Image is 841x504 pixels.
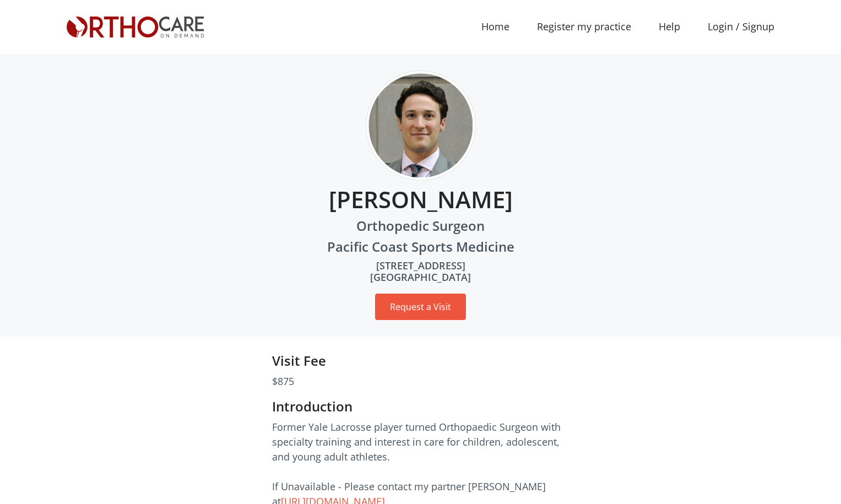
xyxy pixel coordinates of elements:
h5: Pacific Coast Sports Medicine [67,239,774,255]
a: Home [468,14,523,39]
h5: Introduction [272,399,569,415]
img: 1569022482_jk-lenox.jpg [366,71,476,181]
h3: [PERSON_NAME] [67,181,774,213]
button: Request a Visit [375,294,466,320]
h5: Orthopedic Surgeon [67,218,774,234]
a: Help [645,14,694,39]
p: $875 [272,374,569,389]
a: Register my practice [523,14,645,39]
h5: Visit Fee [272,353,569,369]
h6: [STREET_ADDRESS] [GEOGRAPHIC_DATA] [67,260,774,284]
a: Login / Signup [694,19,788,34]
